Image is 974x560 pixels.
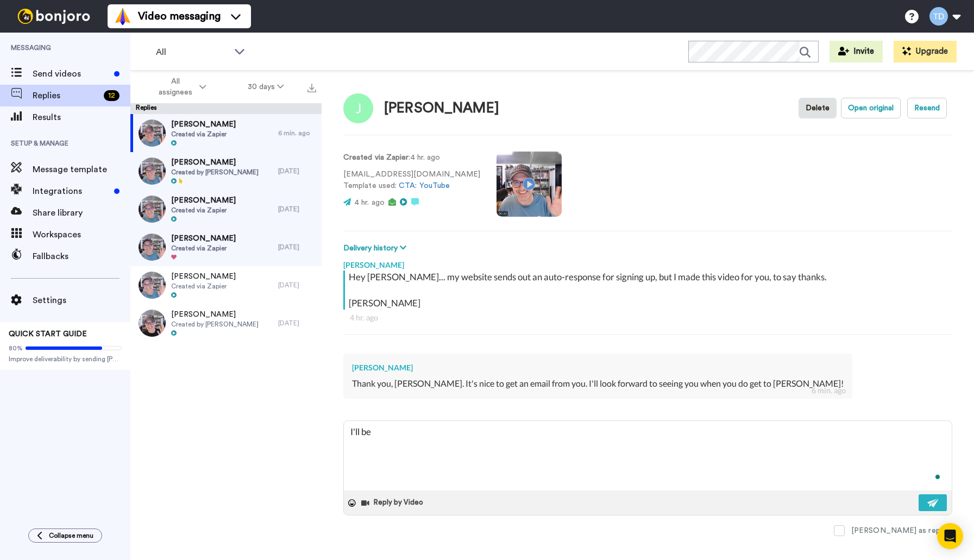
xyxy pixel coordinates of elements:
span: Message template [33,163,130,176]
span: [PERSON_NAME] [171,119,236,130]
span: Replies [33,89,99,102]
button: Delete [799,98,837,118]
span: [PERSON_NAME] [171,271,236,282]
div: [PERSON_NAME] as replied [851,525,952,536]
a: CTA: YouTube [399,182,450,190]
button: Invite [830,41,883,62]
div: Thank you, [PERSON_NAME]. It's nice to get an email from you. I'll look forward to seeing you whe... [352,377,844,390]
div: [DATE] [278,319,316,328]
span: Video messaging [138,9,221,24]
a: [PERSON_NAME]Created via Zapier[DATE] [130,190,322,228]
div: [DATE] [278,167,316,175]
div: [DATE] [278,205,316,213]
span: 80% [9,344,23,353]
span: [PERSON_NAME] [171,157,259,168]
button: Collapse menu [28,528,102,543]
div: Hey [PERSON_NAME]... my website sends out an auto-response for signing up, but I made this video ... [349,270,950,310]
img: a7d68b56-e0bb-4d7f-977f-419a89b518eb-thumb.jpg [139,158,166,185]
span: Fallbacks [33,250,130,263]
textarea: To enrich screen reader interactions, please activate Accessibility in Grammarly extension settings [344,421,952,490]
div: [PERSON_NAME] [352,362,844,373]
button: 30 days [227,77,305,97]
img: send-white.svg [927,499,939,507]
span: [PERSON_NAME] [171,233,236,244]
button: Open original [841,98,901,118]
img: 61ec62e2-6a8b-4135-9771-b657605d979e-thumb.jpg [139,310,166,337]
span: [PERSON_NAME] [171,195,236,206]
span: Workspaces [33,228,130,241]
span: Improve deliverability by sending [PERSON_NAME]’s from your own email [9,355,122,363]
a: [PERSON_NAME]Created via Zapier[DATE] [130,228,322,266]
span: All assignees [153,76,197,98]
span: Settings [33,294,130,307]
div: Replies [130,103,322,114]
span: Created by [PERSON_NAME] [171,168,259,177]
a: [PERSON_NAME]Created via Zapier[DATE] [130,266,322,304]
strong: Created via Zapier [343,154,409,161]
span: 4 hr. ago [355,199,385,206]
img: bj-logo-header-white.svg [13,9,95,24]
span: Created via Zapier [171,244,236,253]
div: [DATE] [278,243,316,251]
button: Resend [907,98,947,118]
img: 40aa9c5a-90c5-4615-a1ed-0366fd50ff4b-thumb.jpg [139,196,166,223]
button: All assignees [133,72,227,102]
span: Created via Zapier [171,282,236,291]
button: Delivery history [343,242,410,254]
div: 6 min. ago [812,385,846,396]
span: Created via Zapier [171,206,236,215]
span: Created via Zapier [171,130,236,139]
img: vm-color.svg [114,8,131,25]
div: [PERSON_NAME] [343,254,952,270]
span: All [156,46,229,59]
span: Collapse menu [49,531,93,540]
img: 49baaed5-1ca5-462c-9334-698b521c7df1-thumb.jpg [139,119,166,147]
div: 6 min. ago [278,129,316,137]
button: Export all results that match these filters now. [304,79,319,95]
div: [DATE] [278,281,316,290]
p: [EMAIL_ADDRESS][DOMAIN_NAME] Template used: [343,169,480,192]
div: 12 [104,90,120,101]
div: Open Intercom Messenger [937,523,963,549]
a: [PERSON_NAME]Created by [PERSON_NAME][DATE] [130,152,322,190]
span: Send videos [33,67,110,80]
button: Reply by Video [360,495,426,511]
img: cdae0bb9-3e7d-4703-8c86-bcb974893753-thumb.jpg [139,234,166,261]
img: fcf7204f-8d17-4723-b20c-064fdf39dcbb-thumb.jpg [139,272,166,299]
a: [PERSON_NAME]Created by [PERSON_NAME][DATE] [130,304,322,342]
span: Results [33,111,130,124]
div: 4 hr. ago [350,312,946,323]
span: Share library [33,206,130,219]
span: [PERSON_NAME] [171,309,259,320]
button: Upgrade [894,41,957,62]
div: [PERSON_NAME] [384,100,499,116]
p: : 4 hr. ago [343,152,480,163]
span: Integrations [33,185,110,198]
img: export.svg [307,84,316,92]
img: Image of Jackie [343,93,373,123]
span: QUICK START GUIDE [9,330,87,338]
a: [PERSON_NAME]Created via Zapier6 min. ago [130,114,322,152]
span: Created by [PERSON_NAME] [171,320,259,329]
